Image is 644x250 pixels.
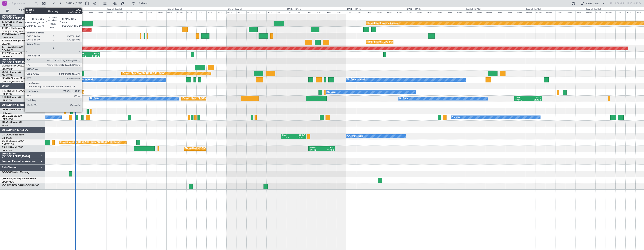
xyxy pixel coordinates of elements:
div: AOG Maint Hyères ([GEOGRAPHIC_DATA]-[GEOGRAPHIC_DATA]) [73,89,137,95]
span: 9H-LPZ [2,115,10,117]
a: FCBB/BZV [2,112,12,114]
div: 12:00 [615,10,625,14]
span: F-HECD [2,96,10,98]
div: 22:00 Z [282,136,293,139]
div: EGLF [528,96,541,99]
span: T7-BRE [2,40,10,42]
div: 20:00 [516,10,526,14]
div: Planned Maint [GEOGRAPHIC_DATA] ([GEOGRAPHIC_DATA]) [367,39,427,45]
a: T7-BREChallenger 604 [2,40,26,42]
div: KRNO [322,146,334,149]
div: Planned Maint Nice ([GEOGRAPHIC_DATA]) [123,71,165,76]
div: 08:00 [246,10,256,14]
div: No Crew Sabadell [347,77,365,83]
div: A/C Unavailable [347,133,363,139]
a: T7-EMIHawker 900XP [2,33,25,36]
div: 16:00 [625,10,635,14]
a: 9H-LPZLegacy 500 [2,115,22,117]
a: EVRA/[PERSON_NAME] [2,30,25,33]
a: 9H-YAAGlobal 5000 [2,109,23,111]
span: [DATE] - [DATE] [65,2,83,5]
div: 16:00 [386,10,396,14]
a: LFPB/LBG [2,93,12,96]
a: OO-ROK (SUB)Cessna Citation CJ4 [2,184,39,186]
a: LFPB/LBG [2,24,12,27]
span: All Aircraft [10,9,40,12]
div: No Crew [90,96,99,101]
a: WMSA/SZB [2,124,13,127]
div: [DATE] - [DATE] [347,8,361,11]
div: 12:00 [376,10,386,14]
div: 08:00 [546,10,556,14]
span: T7-DYN [2,27,10,29]
button: Refresh [130,0,153,6]
div: 06:30 Z [528,99,541,101]
div: 04:00 [416,10,426,14]
div: 19:30 Z [515,99,528,101]
a: DNMM/LOS [2,143,14,146]
div: 20:00 [216,10,226,14]
div: 00:00 [47,10,57,14]
div: 04:00 [57,10,67,14]
div: 19:40 Z [322,149,334,152]
a: 9H-VSLKFalcon 7X [2,121,22,123]
a: DGAA/ACC [2,49,14,52]
span: LX-GBH [2,71,10,73]
div: 12:00 [256,10,266,14]
div: 04:00 [595,10,605,14]
div: 04:00 [236,10,246,14]
div: 16:00 [566,10,576,14]
span: T7-EAGL [2,21,11,23]
div: [DATE] - [DATE] [167,8,182,11]
div: [DATE] - [DATE] [407,8,421,11]
div: 00:00 [286,10,296,14]
div: 08:00 [186,10,196,14]
a: LFPB/LBG [2,149,12,152]
span: T7-EMI [2,33,9,36]
a: LFPB/LBG [2,137,12,139]
div: 08:00 [127,10,136,14]
div: 04:00 [296,10,306,14]
a: CS-JHHGlobal 6000 [2,146,23,149]
div: [DATE] - [DATE] [107,8,122,11]
a: LFMD/CEQ [2,118,13,121]
div: 21:30 Z [89,55,99,58]
div: 00:00 [586,10,595,14]
div: 00:00 [466,10,476,14]
div: [DATE] - [DATE] [287,8,301,11]
a: LFMN/NCE [2,36,13,39]
div: 16:00 [146,10,156,14]
div: TBPB [79,52,89,55]
div: Quick Links [586,2,599,6]
div: 12:00 [496,10,506,14]
div: 07:55 Z [293,136,305,139]
a: T7-EAGLFalcon 8X [2,21,22,23]
div: 12:40 Z [79,55,89,58]
div: EGTK [89,52,99,55]
div: EGGW [293,134,305,137]
div: 12:00 [436,10,446,14]
div: 20:00 [576,10,585,14]
div: [DATE] - [DATE] [526,8,541,11]
div: [DATE] - [DATE] [227,8,242,11]
input: Trip Number [12,1,33,6]
div: 00:00 [107,10,116,14]
div: 08:00 [606,10,615,14]
span: 9H-YAA [2,109,10,111]
a: EDDM/MUC [2,180,14,183]
button: All Aircraft [4,7,41,13]
div: 20:00 [276,10,286,14]
a: LX-AOACitation Mustang [2,77,29,80]
span: OO-ROK (SUB) [2,184,18,186]
div: 16:00 [506,10,516,14]
a: F-HECDFalcon 7X [2,96,21,98]
a: LX-GBHFalcon 7X [2,71,21,73]
span: LX-INB [2,65,9,67]
span: CS-JHH [2,146,10,149]
div: Planned Maint [GEOGRAPHIC_DATA] ([GEOGRAPHIC_DATA]) [182,96,242,101]
div: 00:00 [346,10,356,14]
div: Planned Maint Geneva (Cointrin) [367,21,398,26]
div: 09:00 Z [310,149,322,152]
a: T7-DYNChallenger 604 [2,27,27,29]
div: 20:00 [396,10,406,14]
